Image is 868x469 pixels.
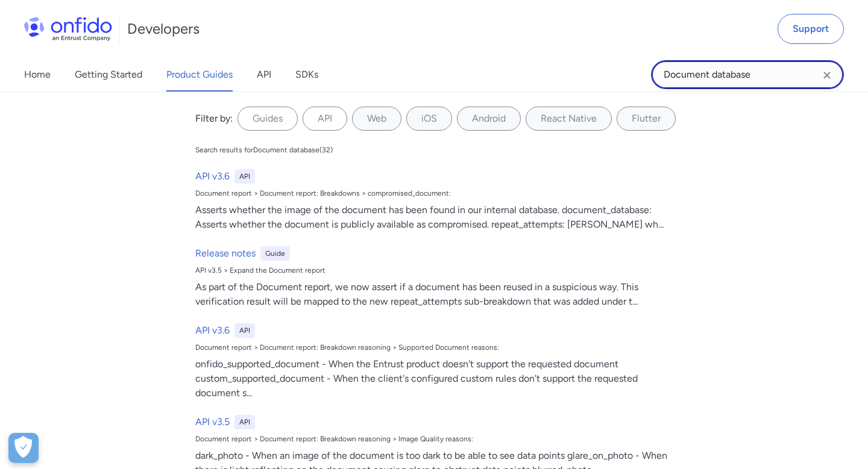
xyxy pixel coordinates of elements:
h6: Release notes [195,246,256,261]
h6: API v3.5 [195,415,230,429]
div: Document report > Document report: Breakdown reasoning > Supported Document reasons: [195,343,682,352]
a: Getting Started [75,58,142,92]
label: Web [352,107,401,131]
img: Onfido Logo [24,17,112,41]
a: Release notesGuideAPI v3.5 > Expand the Document reportAs part of the Document report, we now ass... [190,241,687,314]
input: Onfido search input field [651,60,844,89]
a: SDKs [295,58,318,92]
div: onfido_supported_document - When the Entrust product doesn't support the requested document custo... [195,357,682,400]
div: As part of the Document report, we now assert if a document has been reused in a suspicious way. ... [195,280,682,309]
label: iOS [406,107,452,131]
h6: API v3.6 [195,169,230,184]
div: Document report > Document report: Breakdown reasoning > Image Quality reasons: [195,434,682,444]
button: Open Preferences [8,433,39,463]
div: API [234,323,255,338]
a: Product Guides [166,58,233,92]
label: API [303,107,347,131]
div: API [234,415,255,429]
a: API v3.6APIDocument report > Document report: Breakdowns > compromised_document:Asserts whether t... [190,164,687,237]
a: Support [778,14,844,44]
a: API [257,58,271,92]
h1: Developers [127,19,200,39]
div: Document report > Document report: Breakdowns > compromised_document: [195,188,682,198]
div: Cookie Preferences [8,433,39,463]
div: Search results for Document database ( 32 ) [195,145,333,155]
label: Android [457,107,521,131]
label: React Native [526,107,612,131]
h6: API v3.6 [195,323,230,338]
a: Home [24,58,51,92]
div: Filter by: [195,111,233,126]
div: Asserts whether the image of the document has been found in our internal database. document_datab... [195,203,682,232]
div: API v3.5 > Expand the Document report [195,266,682,275]
a: API v3.6APIDocument report > Document report: Breakdown reasoning > Supported Document reasons:on... [190,318,687,405]
div: API [234,169,255,184]
label: Flutter [617,107,676,131]
div: Guide [260,246,290,261]
svg: Clear search field button [820,68,834,82]
label: Guides [237,107,298,131]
